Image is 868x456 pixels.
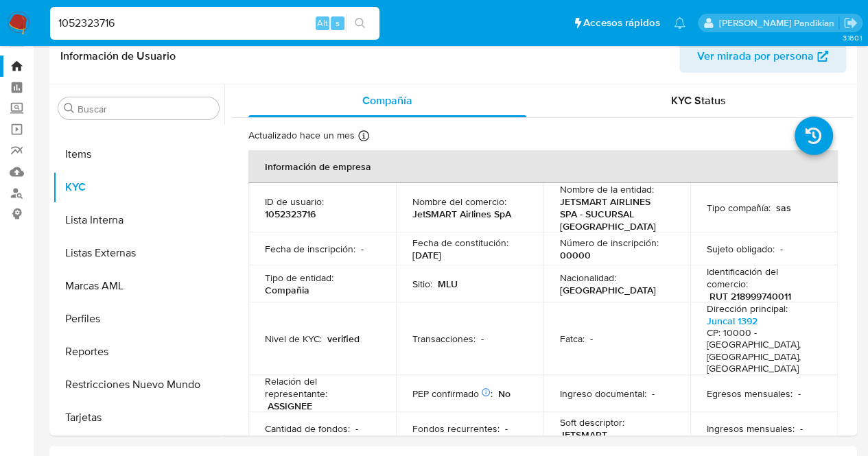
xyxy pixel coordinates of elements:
[559,237,658,249] p: Número de inscripción :
[559,416,624,429] p: Soft descriptor :
[361,243,364,255] p: -
[481,333,484,345] p: -
[697,40,814,73] span: Ver mirada por persona
[505,422,508,435] p: -
[780,243,783,255] p: -
[498,387,511,400] p: No
[64,103,75,114] button: Buscar
[559,284,655,296] p: [GEOGRAPHIC_DATA]
[707,327,816,375] h4: CP: 10000 - [GEOGRAPHIC_DATA], [GEOGRAPHIC_DATA], [GEOGRAPHIC_DATA]
[60,49,176,63] h1: Información de Usuario
[265,272,333,284] p: Tipo de entidad :
[718,16,838,29] p: agostina.bazzano@mercadolibre.com
[336,16,340,29] span: s
[265,243,355,255] p: Fecha de inscripción :
[362,93,412,108] span: Compañía
[412,387,493,400] p: PEP confirmado :
[559,272,615,284] p: Nacionalidad :
[265,195,324,208] p: ID de usuario :
[265,208,316,220] p: 1052323716
[707,302,788,315] p: Dirección principal :
[707,243,775,255] p: Sujeto obligado :
[842,32,861,43] span: 3.160.1
[412,249,441,261] p: [DATE]
[559,183,653,195] p: Nombre de la entidad :
[268,400,312,412] p: ASSIGNEE
[248,150,838,183] th: Información de empresa
[355,422,358,435] p: -
[53,237,224,269] button: Listas Externas
[412,422,500,435] p: Fondos recurrentes :
[589,333,592,345] p: -
[707,422,795,435] p: Ingresos mensuales :
[53,138,224,171] button: Items
[798,387,801,400] p: -
[559,429,607,441] p: JETSMART
[843,16,858,30] a: Salir
[412,208,511,220] p: JetSMART Airlines SpA
[53,368,224,401] button: Restricciones Nuevo Mundo
[651,387,654,400] p: -
[265,333,322,345] p: Nivel de KYC :
[53,335,224,368] button: Reportes
[317,16,328,29] span: Alt
[53,401,224,434] button: Tarjetas
[53,302,224,335] button: Perfiles
[776,202,791,214] p: sas
[679,40,846,73] button: Ver mirada por persona
[412,195,506,208] p: Nombre del comercio :
[78,103,213,115] input: Buscar
[412,278,432,290] p: Sitio :
[707,387,793,400] p: Egresos mensuales :
[53,204,224,237] button: Lista Interna
[671,93,726,108] span: KYC Status
[53,171,224,204] button: KYC
[707,314,758,328] a: Juncal 1392
[707,265,821,290] p: Identificación del comercio :
[559,195,668,232] p: JETSMART AIRLINES SPA - SUCURSAL [GEOGRAPHIC_DATA]
[327,333,360,345] p: verified
[583,16,660,30] span: Accesos rápidos
[265,284,309,296] p: Compañia
[559,387,646,400] p: Ingreso documental :
[265,375,379,400] p: Relación del representante :
[412,333,476,345] p: Transacciones :
[559,333,584,345] p: Fatca :
[412,237,508,249] p: Fecha de constitución :
[248,129,355,142] p: Actualizado hace un mes
[559,249,590,261] p: 00000
[53,269,224,302] button: Marcas AML
[674,17,685,29] a: Notificaciones
[800,422,803,435] p: -
[709,290,791,302] p: RUT 218999740011
[50,14,379,32] input: Buscar usuario o caso...
[438,278,458,290] p: MLU
[346,14,374,33] button: search-icon
[265,422,350,435] p: Cantidad de fondos :
[707,202,771,214] p: Tipo compañía :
